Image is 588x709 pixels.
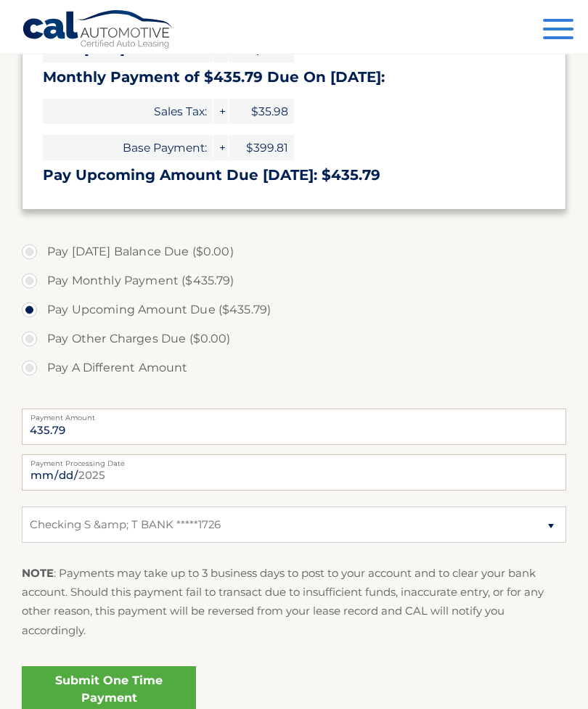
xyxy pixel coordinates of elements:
[22,324,566,353] label: Pay Other Charges Due ($0.00)
[43,99,213,124] span: Sales Tax:
[22,266,566,295] label: Pay Monthly Payment ($435.79)
[22,409,566,445] input: Payment Amount
[22,454,566,491] input: Payment Date
[229,135,294,160] span: $399.81
[22,564,566,640] p: : Payments may take up to 3 business days to post to your account and to clear your bank account....
[43,166,545,184] h3: Pay Upcoming Amount Due [DATE]: $435.79
[229,99,294,124] span: $35.98
[22,353,566,382] label: Pay A Different Amount
[22,295,566,324] label: Pay Upcoming Amount Due ($435.79)
[213,135,228,160] span: +
[22,9,174,52] a: Cal Automotive
[22,237,566,266] label: Pay [DATE] Balance Due ($0.00)
[22,566,54,580] strong: NOTE
[22,409,566,420] label: Payment Amount
[43,135,213,160] span: Base Payment:
[43,68,545,86] h3: Monthly Payment of $435.79 Due On [DATE]:
[213,99,228,124] span: +
[543,19,573,43] button: Menu
[22,454,566,466] label: Payment Processing Date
